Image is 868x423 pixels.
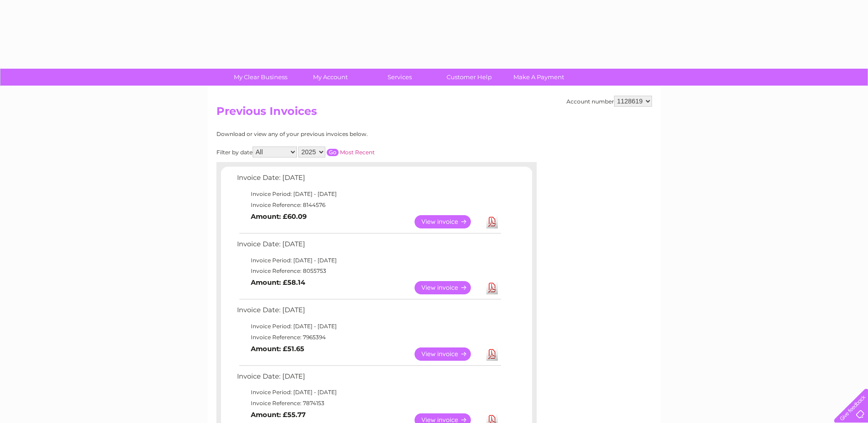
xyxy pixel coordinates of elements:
[235,255,502,266] td: Invoice Period: [DATE] - [DATE]
[362,69,437,86] a: Services
[251,212,307,221] b: Amount: £60.09
[235,398,502,409] td: Invoice Reference: 7874153
[235,266,502,277] td: Invoice Reference: 8055753
[216,146,457,157] div: Filter by date
[486,215,498,228] a: Download
[486,281,498,294] a: Download
[235,370,502,387] td: Invoice Date: [DATE]
[216,131,457,137] div: Download or view any of your previous invoices below.
[235,200,502,211] td: Invoice Reference: 8144576
[415,215,482,228] a: View
[340,149,375,156] a: Most Recent
[235,387,502,398] td: Invoice Period: [DATE] - [DATE]
[235,172,502,189] td: Invoice Date: [DATE]
[216,105,652,122] h2: Previous Invoices
[235,238,502,255] td: Invoice Date: [DATE]
[251,345,304,353] b: Amount: £51.65
[431,69,507,86] a: Customer Help
[235,304,502,321] td: Invoice Date: [DATE]
[223,69,298,86] a: My Clear Business
[235,321,502,332] td: Invoice Period: [DATE] - [DATE]
[235,332,502,343] td: Invoice Reference: 7965394
[486,347,498,361] a: Download
[292,69,368,86] a: My Account
[566,96,652,107] div: Account number
[235,189,502,200] td: Invoice Period: [DATE] - [DATE]
[415,347,482,361] a: View
[415,281,482,294] a: View
[251,411,306,419] b: Amount: £55.77
[251,278,305,287] b: Amount: £58.14
[501,69,577,86] a: Make A Payment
